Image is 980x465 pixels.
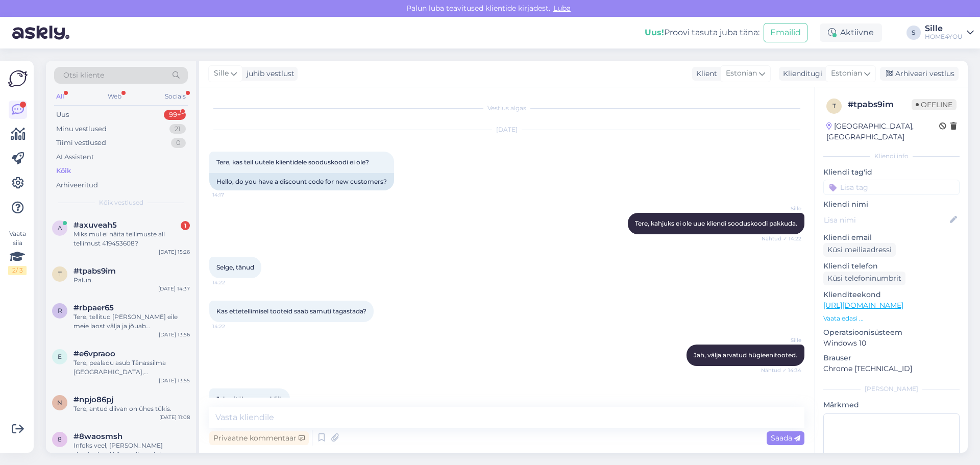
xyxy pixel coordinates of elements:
[764,23,807,42] button: Emailid
[826,121,939,142] div: [GEOGRAPHIC_DATA], [GEOGRAPHIC_DATA]
[912,99,957,110] span: Offline
[54,90,66,103] div: All
[212,191,251,199] span: 14:17
[209,104,804,113] div: Vestlus algas
[823,152,960,161] div: Kliendi info
[823,272,905,285] div: Küsi telefoninumbrit
[73,349,115,358] span: #e6vpraoo
[823,232,960,243] p: Kliendi email
[823,338,960,349] p: Windows 10
[761,366,801,374] span: Nähtud ✓ 14:34
[73,432,122,441] span: #8waosmsh
[57,399,62,406] span: n
[73,395,113,404] span: #npjo86pj
[925,25,974,41] a: SilleHOME4YOU
[58,307,62,314] span: r
[214,68,229,79] span: Sille
[823,180,960,195] input: Lisa tag
[823,243,896,257] div: Küsi meiliaadressi
[823,353,960,363] p: Brauser
[99,198,143,207] span: Kõik vestlused
[58,435,62,443] span: 8
[216,158,369,166] span: Tere, kas teil uutele klientidele sooduskoodi ei ole?
[8,229,27,275] div: Vaata siia
[550,4,574,13] span: Luba
[823,301,903,310] a: [URL][DOMAIN_NAME]
[823,327,960,338] p: Operatsioonisüsteem
[209,125,804,134] div: [DATE]
[823,400,960,410] p: Märkmed
[73,276,190,285] div: Palun.
[242,68,295,79] div: juhib vestlust
[73,266,116,276] span: #tpabs9im
[73,358,190,377] div: Tere, pealadu asub Tänassilma [GEOGRAPHIC_DATA], [STREET_ADDRESS][PERSON_NAME]
[171,138,186,148] div: 0
[762,235,801,242] span: Nähtud ✓ 14:22
[8,69,28,88] img: Askly Logo
[848,99,912,111] div: # tpabs9im
[925,25,963,33] div: Sille
[58,270,62,278] span: t
[824,214,948,226] input: Lisa nimi
[73,221,117,230] span: #axuveah5
[169,124,186,134] div: 21
[779,68,822,79] div: Klienditugi
[63,70,104,81] span: Otsi kliente
[106,90,124,103] div: Web
[763,205,801,212] span: Sille
[692,68,717,79] div: Klient
[181,221,190,230] div: 1
[880,67,959,81] div: Arhiveeri vestlus
[209,173,394,190] div: Hello, do you have a discount code for new customers?
[73,230,190,248] div: Miks mul ei näita tellimuste all tellimust 419453608?
[159,377,190,384] div: [DATE] 13:55
[694,351,797,359] span: Jah, välja arvatud hügieenitooted.
[823,199,960,210] p: Kliendi nimi
[906,26,921,40] div: S
[823,289,960,300] p: Klienditeekond
[56,180,98,190] div: Arhiveeritud
[164,110,186,120] div: 99+
[73,303,114,312] span: #rbpaer65
[216,307,366,315] span: Kas ettetellimisel tooteid saab samuti tagastada?
[58,224,62,232] span: a
[56,152,94,162] div: AI Assistent
[823,261,960,272] p: Kliendi telefon
[56,124,107,134] div: Minu vestlused
[645,27,759,39] div: Proovi tasuta juba täna:
[771,433,800,443] span: Saada
[726,68,757,79] span: Estonian
[216,263,254,271] span: Selge, tänud
[73,312,190,331] div: Tere, tellitud [PERSON_NAME] eile meie laost välja ja jõuab [PERSON_NAME] või hiljemalt homme.
[823,167,960,178] p: Kliendi tag'id
[163,90,188,103] div: Socials
[925,33,963,41] div: HOME4YOU
[56,166,71,176] div: Kõik
[823,363,960,374] p: Chrome [TECHNICAL_ID]
[635,219,797,227] span: Tere, kahjuks ei ole uue kliendi sooduskoodi pakkuda.
[645,28,664,37] b: Uus!
[832,102,836,110] span: t
[763,336,801,344] span: Sille
[209,431,309,445] div: Privaatne kommentaar
[158,285,190,292] div: [DATE] 14:37
[73,404,190,413] div: Tere, antud diivan on ühes tükis.
[823,314,960,323] p: Vaata edasi ...
[159,248,190,256] div: [DATE] 15:26
[212,279,251,286] span: 14:22
[820,23,882,42] div: Aktiivne
[159,331,190,338] div: [DATE] 13:56
[823,384,960,394] div: [PERSON_NAME]
[58,353,62,360] span: e
[56,110,69,120] div: Uus
[159,413,190,421] div: [DATE] 11:08
[8,266,27,275] div: 2 / 3
[212,323,251,330] span: 14:22
[56,138,106,148] div: Tiimi vestlused
[831,68,862,79] span: Estonian
[73,441,190,459] div: Infoks veel, [PERSON_NAME] sisseloginud klient, siis saab ka tarneaadressi märkida
[216,395,283,403] span: Jah, aitäh, see on kõik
